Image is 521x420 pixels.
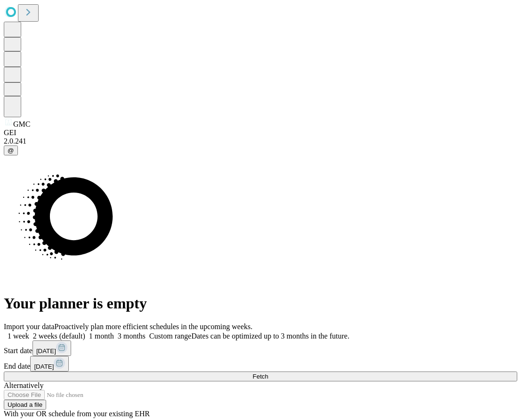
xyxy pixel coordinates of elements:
button: Fetch [4,372,517,381]
span: GMC [13,120,30,128]
h1: Your planner is empty [4,295,517,312]
span: @ [8,147,14,154]
div: Start date [4,340,517,356]
span: Proactively plan more efficient schedules in the upcoming weeks. [55,323,252,331]
span: Custom range [149,332,191,340]
span: Dates can be optimized up to 3 months in the future. [191,332,349,340]
span: Fetch [252,373,268,380]
span: [DATE] [36,347,56,355]
span: 2 weeks (default) [33,332,85,340]
span: 1 week [8,332,29,340]
span: Import your data [4,323,55,331]
button: Upload a file [4,400,46,410]
div: 2.0.241 [4,137,517,145]
span: With your OR schedule from your existing EHR [4,410,150,418]
div: GEI [4,129,517,137]
div: End date [4,356,517,372]
button: @ [4,145,18,155]
span: 3 months [118,332,146,340]
span: Alternatively [4,381,43,389]
button: [DATE] [30,356,69,372]
span: [DATE] [34,363,54,370]
button: [DATE] [33,340,71,356]
span: 1 month [89,332,114,340]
